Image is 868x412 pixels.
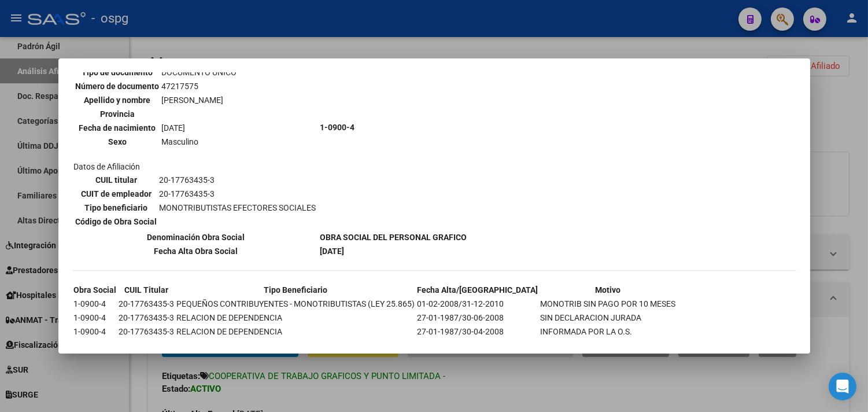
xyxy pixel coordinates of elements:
[119,325,175,338] td: 20-17763435-3
[417,311,539,324] td: 27-01-1987/30-06-2008
[417,284,539,296] th: Fecha Alta/[GEOGRAPHIC_DATA]
[75,122,160,134] th: Fecha de nacimiento
[161,66,295,79] td: DOCUMENTO UNICO
[320,247,345,256] b: [DATE]
[540,284,677,296] th: Motivo
[161,122,295,134] td: [DATE]
[73,231,319,244] th: Denominación Obra Social
[159,174,317,186] td: 20-17763435-3
[73,245,319,257] th: Fecha Alta Obra Social
[75,108,160,120] th: Provincia
[540,297,677,310] td: MONOTRIB SIN PAGO POR 10 MESES
[417,297,539,310] td: 01-02-2008/31-12-2010
[159,201,317,214] td: MONOTRIBUTISTAS EFECTORES SOCIALES
[75,215,158,228] th: Código de Obra Social
[73,311,117,324] td: 1-0900-4
[417,325,539,338] td: 27-01-1987/30-04-2008
[73,284,117,296] th: Obra Social
[119,311,175,324] td: 20-17763435-3
[161,94,295,106] td: [PERSON_NAME]
[75,201,158,214] th: Tipo beneficiario
[75,80,160,93] th: Número de documento
[75,187,158,200] th: CUIT de empleador
[320,123,355,132] b: 1-0900-4
[73,297,117,310] td: 1-0900-4
[75,66,160,79] th: Tipo de documento
[176,284,416,296] th: Tipo Beneficiario
[75,174,158,186] th: CUIL titular
[540,311,677,324] td: SIN DECLARACION JURADA
[159,187,317,200] td: 20-17763435-3
[75,135,160,148] th: Sexo
[320,233,467,242] b: OBRA SOCIAL DEL PERSONAL GRAFICO
[176,325,416,338] td: RELACION DE DEPENDENCIA
[176,311,416,324] td: RELACION DE DEPENDENCIA
[540,325,677,338] td: INFORMADA POR LA O.S.
[161,80,295,93] td: 47217575
[75,94,160,106] th: Apellido y nombre
[176,297,416,310] td: PEQUEÑOS CONTRIBUYENTES - MONOTRIBUTISTAS (LEY 25.865)
[119,297,175,310] td: 20-17763435-3
[161,135,295,148] td: Masculino
[73,325,117,338] td: 1-0900-4
[73,25,319,230] td: Datos personales Datos de Afiliación
[119,284,175,296] th: CUIL Titular
[829,373,856,400] div: Open Intercom Messenger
